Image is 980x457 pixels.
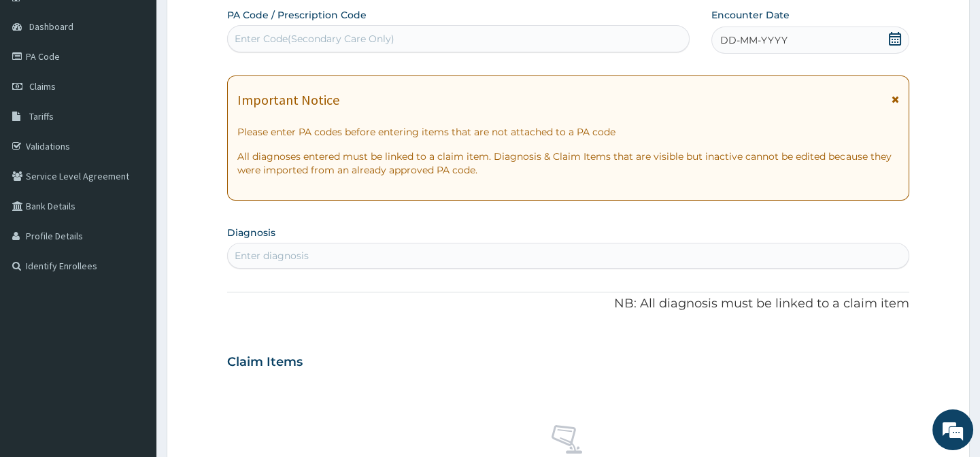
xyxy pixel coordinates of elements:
span: Dashboard [29,20,73,33]
div: Enter Code(Secondary Care Only) [235,32,394,46]
p: Please enter PA codes before entering items that are not attached to a PA code [237,125,898,139]
img: d_794563401_company_1708531726252_794563401 [25,68,55,102]
p: All diagnoses entered must be linked to a claim item. Diagnosis & Claim Items that are visible bu... [237,150,898,177]
span: Tariffs [29,110,54,122]
div: Chat with us now [71,76,229,94]
span: DD-MM-YYYY [720,33,788,47]
textarea: Type your message and hit 'Enter' [7,309,259,356]
div: Minimize live chat window [223,7,256,39]
span: We're online! [79,140,188,277]
p: NB: All diagnosis must be linked to a claim item [227,295,909,313]
span: Claims [29,80,56,92]
h1: Important Notice [237,92,339,107]
h3: Claim Items [227,355,303,370]
label: Diagnosis [227,226,275,239]
label: PA Code / Prescription Code [227,8,367,22]
div: Enter diagnosis [235,249,309,263]
label: Encounter Date [711,8,790,22]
